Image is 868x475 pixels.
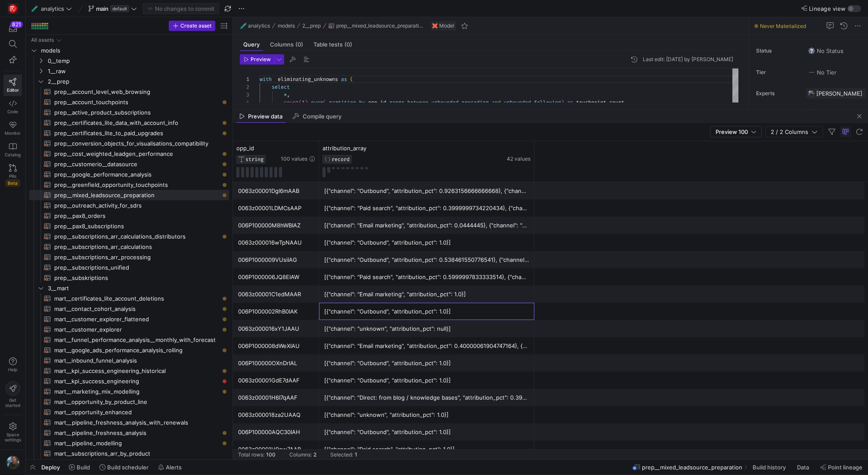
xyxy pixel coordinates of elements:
[29,397,229,407] div: Press SPACE to select this row.
[324,441,529,458] div: [{"channel": "Paid search", "attribution_pct": 1.0}]
[238,286,314,303] div: 0063z00001C1edMAAR
[3,161,22,190] a: PRsBeta
[3,453,22,472] button: https://storage.googleapis.com/y42-prod-data-exchange/images/6IdsliWYEjCj6ExZYNtk9pMT8U8l8YHLguyz...
[289,452,312,458] div: Columns:
[10,21,23,28] div: 821
[29,169,229,180] div: Press SPACE to select this row.
[29,35,229,45] div: Press SPACE to select this row.
[407,99,428,106] span: between
[41,5,64,12] span: analytics
[287,91,290,98] span: ,
[311,99,323,106] span: over
[439,23,454,29] span: Model
[54,273,219,283] span: prep__subskriptions​​​​​​​​​​
[29,417,229,428] div: Press SPACE to select this row.
[336,23,423,29] span: prep__mixed_leadsource_preparation
[355,452,357,458] div: 1
[29,138,229,149] div: Press SPACE to select this row.
[324,355,529,372] div: [{"channel": "Outbound", "attribution_pct": 1.0}]
[324,183,529,199] div: [{"channel": "Outbound", "attribution_pct": 0.9263156666666668}, {"channel": "Paid search", "attr...
[324,320,529,337] div: [{"channel": "unknown", "attribution_pct": null}]
[3,118,22,139] a: Monitor
[29,324,229,335] a: mart__customer_explorer​​​​​​​​​​
[300,21,323,31] button: 2__prep
[54,118,219,128] span: prep__certificates_lite_data_with_account_info​​​​​​​​​​
[54,180,219,190] span: prep__greenfield_opportunity_touchpoints​​​​​​​​​​
[65,460,94,475] button: Build
[3,75,22,96] a: Editor
[324,234,529,251] div: [{"channel": "Outbound", "attribution_pct": 1.0}]
[9,174,16,179] span: PRs
[29,231,229,242] a: prep__subscriptions_arr_calculations_distributors​​​​​​​​​​
[48,56,228,66] span: 0__temp
[54,428,219,438] span: mart__pipeline_freshness_analysis​​​​​​​​​​
[238,424,314,441] div: 006P100000AQC30IAH
[29,56,229,66] div: Press SPACE to select this row.
[760,23,806,29] span: Never Materialized
[251,56,271,62] span: Preview
[749,460,791,475] button: Build history
[29,231,229,242] div: Press SPACE to select this row.
[54,252,219,262] span: prep__subscriptions_arr_processing​​​​​​​​​​
[324,407,529,423] div: [{"channel": "unknown", "attribution_pct": 1.0}]
[29,345,229,355] div: Press SPACE to select this row.
[29,376,229,386] a: mart__kpi_success_engineering​​​​​​​​​​
[29,107,229,118] div: Press SPACE to select this row.
[504,99,531,106] span: unbounded
[576,99,624,106] span: touchpoint_count
[806,45,846,56] button: No statusNo Status
[3,378,22,411] button: Getstarted
[29,221,229,231] a: prep__pax8_subscriptions​​​​​​​​​​
[3,1,22,16] a: https://storage.googleapis.com/y42-prod-data-exchange/images/C0c2ZRu8XU2mQEXUlKrTCN4i0dD3czfOt8UZ...
[86,3,139,14] button: maindefault
[48,283,228,293] span: 3__mart
[324,217,529,234] div: [{"channel": "Email marketing", "attribution_pct": 0.0444445}, {"channel": "Outbound", "attributi...
[7,87,19,93] span: Editor
[29,417,229,428] a: mart__pipeline_freshness_analysis_with_renewals​​​​​​​​​​
[29,118,229,128] a: prep__certificates_lite_data_with_account_info​​​​​​​​​​
[29,107,229,118] a: prep__active_product_subscriptions​​​​​​​​​​
[29,149,229,159] div: Press SPACE to select this row.
[29,87,229,97] a: prep__account_level_web_browsing​​​​​​​​​​
[29,97,229,107] div: Press SPACE to select this row.
[809,5,846,12] span: Lineage view
[166,464,182,471] span: Alerts
[323,99,326,106] span: (
[756,48,799,54] span: Status
[54,87,219,97] span: prep__account_level_web_browsing​​​​​​​​​​
[29,128,229,138] a: prep__certificates_lite_to_paid_upgrades​​​​​​​​​​
[29,180,229,190] div: Press SPACE to select this row.
[54,449,219,459] span: mart__subscriptions_arr_by_product​​​​​​​​​​
[756,90,799,96] span: Experts
[29,345,229,355] a: mart__google_ads_performance_analysis_rolling​​​​​​​​​​
[236,145,254,152] span: opp_id
[54,170,219,180] span: prep__google_performance_analysis​​​​​​​​​​
[29,335,229,345] a: mart__funnel_performance_analysis__monthly_with_forecast​​​​​​​​​​
[302,23,321,29] span: 2__prep
[77,464,90,471] span: Build
[7,109,18,114] span: Code
[5,397,20,408] span: Get started
[240,99,249,106] div: 4
[31,6,37,12] span: 🧪
[29,180,229,190] a: prep__greenfield_opportunity_touchpoints​​​​​​​​​​
[808,69,815,76] img: No tier
[324,372,529,389] div: [{"channel": "Outbound", "attribution_pct": 1.0}]
[753,464,786,471] span: Build history
[534,99,561,106] span: following
[54,97,219,107] span: prep__account_touchpoints​​​​​​​​​​
[238,355,314,372] div: 006P100000OXnDrIAL
[29,200,229,211] a: prep__outreach_activity_for_sdrs​​​​​​​​​​
[326,21,425,31] button: prep__mixed_leadsource_preparation
[29,448,229,459] div: Press SPACE to select this row.
[29,200,229,211] div: Press SPACE to select this row.
[492,99,501,106] span: and
[29,366,229,376] div: Press SPACE to select this row.
[324,286,529,303] div: [{"channel": "Email marketing", "attribution_pct": 1.0}]
[756,69,799,75] span: Tier
[29,386,229,397] div: Press SPACE to select this row.
[154,460,186,475] button: Alerts
[48,77,228,87] span: 2__prep
[272,84,290,90] span: select
[313,42,352,47] span: Table tests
